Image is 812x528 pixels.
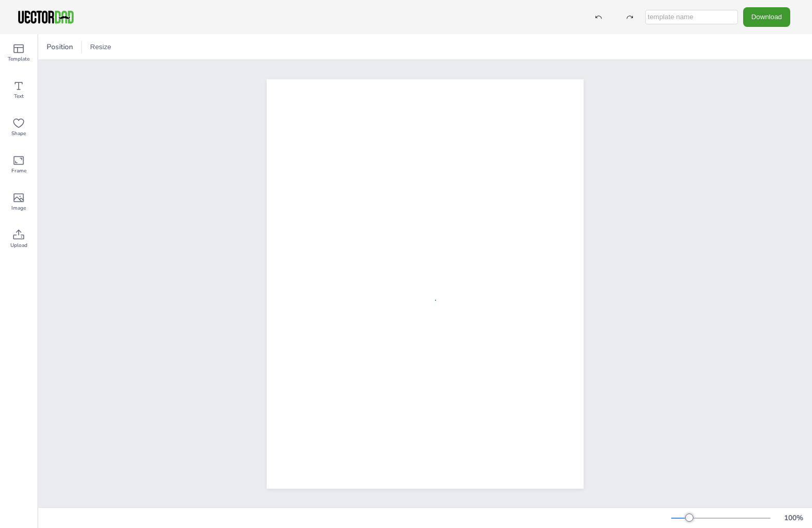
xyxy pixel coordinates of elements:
[781,513,806,523] div: 100 %
[11,167,26,175] span: Frame
[8,55,30,63] span: Template
[14,92,24,100] span: Text
[45,42,75,52] span: Position
[11,204,26,212] span: Image
[11,129,26,138] span: Shape
[645,10,738,24] input: template name
[10,241,27,250] span: Upload
[17,9,75,25] img: VectorDad-1.png
[743,7,790,26] button: Download
[86,39,115,55] button: Resize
